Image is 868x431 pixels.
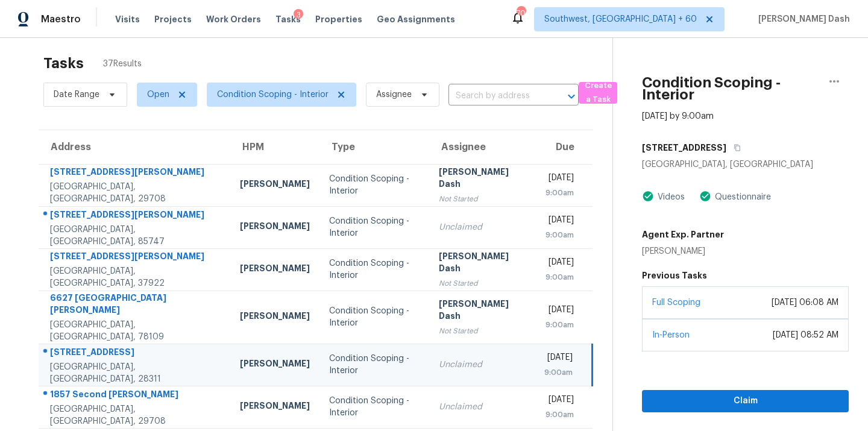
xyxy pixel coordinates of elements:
div: [GEOGRAPHIC_DATA], [GEOGRAPHIC_DATA], 29708 [50,403,221,427]
div: [GEOGRAPHIC_DATA], [GEOGRAPHIC_DATA], 85747 [50,224,221,248]
span: Projects [154,13,192,25]
div: [DATE] [544,214,574,229]
div: [PERSON_NAME] [240,262,310,277]
div: [PERSON_NAME] [240,178,310,193]
div: Unclaimed [439,221,526,233]
span: Maestro [41,13,81,25]
span: 37 Results [103,58,142,70]
span: Claim [652,394,839,409]
th: Address [39,130,230,164]
th: Type [319,130,429,164]
h5: [STREET_ADDRESS] [642,142,726,154]
div: [DATE] [544,256,574,271]
span: Properties [315,13,362,25]
h5: Previous Tasks [642,269,849,282]
span: Create a Task [585,79,611,107]
div: Unclaimed [439,359,526,371]
div: 1857 Second [PERSON_NAME] [50,388,221,403]
a: In-Person [652,331,690,339]
div: Not Started [439,325,526,337]
img: Artifact Present Icon [699,190,711,203]
button: Claim [642,390,849,412]
th: Due [535,130,593,164]
span: Open [147,89,169,101]
div: Videos [654,191,685,203]
div: [DATE] [544,172,574,187]
div: 9:00am [544,187,574,199]
div: [DATE] [544,351,573,367]
div: [STREET_ADDRESS][PERSON_NAME] [50,166,221,181]
h2: Condition Scoping - Interior [642,77,820,101]
div: [GEOGRAPHIC_DATA], [GEOGRAPHIC_DATA], 37922 [50,265,221,289]
a: Full Scoping [652,298,700,307]
div: [PERSON_NAME] Dash [439,166,526,193]
div: [PERSON_NAME] Dash [439,250,526,277]
div: [GEOGRAPHIC_DATA], [GEOGRAPHIC_DATA] [642,159,849,171]
span: [PERSON_NAME] Dash [753,13,850,25]
div: [PERSON_NAME] [240,357,310,373]
div: [GEOGRAPHIC_DATA], [GEOGRAPHIC_DATA], 28311 [50,361,221,385]
div: 9:00am [544,409,574,421]
div: Questionnaire [711,191,771,203]
div: [GEOGRAPHIC_DATA], [GEOGRAPHIC_DATA], 29708 [50,181,221,205]
div: 9:00am [544,271,574,283]
h5: Agent Exp. Partner [642,228,724,241]
div: Condition Scoping - Interior [329,215,420,239]
div: [GEOGRAPHIC_DATA], [GEOGRAPHIC_DATA], 78109 [50,319,221,343]
div: Not Started [439,277,526,289]
div: 9:00am [544,319,574,331]
div: [STREET_ADDRESS][PERSON_NAME] [50,209,221,224]
div: [DATE] [544,304,574,319]
div: Not Started [439,193,526,205]
div: Condition Scoping - Interior [329,257,420,282]
div: Condition Scoping - Interior [329,353,420,377]
div: Condition Scoping - Interior [329,173,420,197]
span: Tasks [275,15,301,24]
div: [DATE] 08:52 AM [773,329,838,341]
span: Condition Scoping - Interior [217,89,329,101]
div: 6627 [GEOGRAPHIC_DATA][PERSON_NAME] [50,292,221,319]
button: Open [563,88,580,105]
h2: Tasks [43,57,84,69]
span: Visits [115,13,140,25]
div: 3 [294,9,303,21]
div: Condition Scoping - Interior [329,395,420,419]
img: Artifact Present Icon [642,190,654,203]
div: [DATE] [544,394,574,409]
th: HPM [230,130,319,164]
div: [PERSON_NAME] [642,245,724,257]
div: [PERSON_NAME] [240,220,310,235]
span: Work Orders [206,13,261,25]
div: [PERSON_NAME] [240,310,310,325]
div: Unclaimed [439,401,526,413]
input: Search by address [448,87,545,105]
span: Assignee [376,89,412,101]
div: Condition Scoping - Interior [329,305,420,329]
div: 9:00am [544,367,573,379]
div: [STREET_ADDRESS] [50,346,221,361]
th: Assignee [429,130,535,164]
div: [PERSON_NAME] Dash [439,298,526,325]
div: [DATE] 06:08 AM [772,297,838,309]
div: 9:00am [544,229,574,241]
div: [STREET_ADDRESS][PERSON_NAME] [50,250,221,265]
span: Date Range [54,89,99,101]
div: [PERSON_NAME] [240,400,310,415]
span: Southwest, [GEOGRAPHIC_DATA] + 60 [544,13,697,25]
span: Geo Assignments [377,13,455,25]
button: Create a Task [579,82,617,104]
div: [DATE] by 9:00am [642,110,714,122]
div: 709 [517,7,525,19]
